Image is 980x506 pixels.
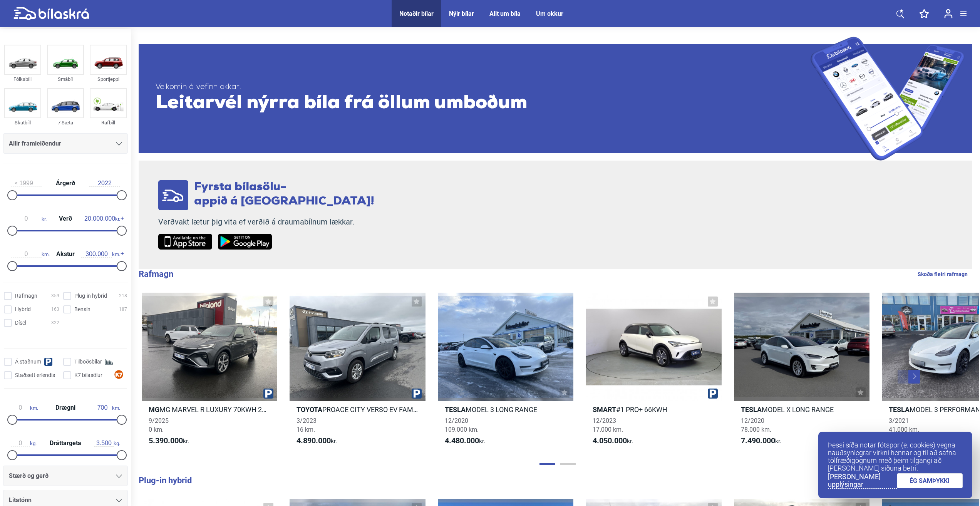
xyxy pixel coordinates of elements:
h2: MODEL X LONG RANGE [734,405,869,414]
span: Verð [57,216,74,222]
span: K7 bílasölur [74,371,102,379]
img: user-login.svg [944,9,953,18]
b: Tesla [445,405,466,414]
span: kr. [11,215,47,222]
div: Skutbíll [4,118,41,127]
button: Page 1 [539,463,555,465]
span: kg. [94,440,120,447]
b: 7.490.000 [741,436,775,445]
span: Hybrid [15,305,31,313]
span: 12/2020 78.000 km. [741,417,771,433]
span: Tilboðsbílar [74,358,102,366]
span: km. [11,251,50,258]
span: 187 [119,305,127,313]
h2: #1 PRO+ 66KWH [586,405,721,414]
b: Smart [593,405,616,414]
a: MgMG MARVEL R LUXURY 70KWH 2WD9/20250 km.5.390.000kr. [142,293,277,452]
b: 4.050.000 [593,436,627,445]
a: Skoða fleiri rafmagn [918,269,968,279]
a: Nýir bílar [449,10,474,17]
span: 3/2023 16 km. [297,417,317,433]
span: km. [93,404,120,411]
a: [PERSON_NAME] upplýsingar [828,473,897,489]
span: 12/2023 17.000 km. [593,417,623,433]
a: TeslaMODEL 3 LONG RANGE12/2020109.000 km.4.480.000kr. [438,293,573,452]
h2: MG MARVEL R LUXURY 70KWH 2WD [142,405,277,414]
span: Stærð og gerð [9,471,49,481]
span: Bensín [74,305,90,313]
span: 9/2025 0 km. [149,417,169,433]
span: kg. [11,440,37,447]
p: Verðvakt lætur þig vita ef verðið á draumabílnum lækkar. [158,217,374,227]
b: Tesla [889,405,910,414]
span: Staðsett erlendis [15,371,55,379]
span: kr. [593,436,633,446]
span: kr. [445,436,485,446]
span: 163 [51,305,59,313]
span: km. [11,404,38,411]
p: Þessi síða notar fótspor (e. cookies) vegna nauðsynlegrar virkni hennar og til að safna tölfræðig... [828,441,963,472]
a: Um okkur [536,10,563,17]
span: km. [81,251,120,258]
span: Á staðnum [15,358,41,366]
a: Velkomin á vefinn okkar!Leitarvél nýrra bíla frá öllum umboðum [139,37,972,161]
a: ToyotaPROACE CITY VERSO EV FAMILY LANGUR3/202316 km.4.890.000kr. [290,293,425,452]
span: Rafmagn [15,292,37,300]
a: ÉG SAMÞYKKI [897,473,963,488]
span: Dráttargeta [48,440,83,446]
b: 5.390.000 [149,436,183,445]
div: Smábíl [47,75,84,84]
a: Smart#1 PRO+ 66KWH12/202317.000 km.4.050.000kr. [586,293,721,452]
h2: PROACE CITY VERSO EV FAMILY LANGUR [290,405,425,414]
span: kr. [84,215,120,222]
a: Allt um bíla [489,10,521,17]
span: 359 [51,292,59,300]
div: Fólksbíll [4,75,41,84]
span: Litatónn [9,495,32,506]
b: Mg [149,405,159,414]
span: Árgerð [54,180,77,186]
a: Notaðir bílar [399,10,434,17]
button: Previous [898,370,909,384]
span: Fyrsta bílasölu- appið á [GEOGRAPHIC_DATA]! [194,181,374,208]
span: Plug-in hybrid [74,292,107,300]
a: TeslaMODEL X LONG RANGE12/202078.000 km.7.490.000kr. [734,293,869,452]
div: Rafbíll [90,118,127,127]
button: Page 2 [560,463,576,465]
b: Plug-in hybrid [139,476,192,485]
b: 4.890.000 [297,436,331,445]
button: Next [908,370,920,384]
span: Drægni [54,405,77,411]
div: Sportjeppi [90,75,127,84]
span: kr. [297,436,337,446]
span: Dísel [15,319,26,327]
span: Leitarvél nýrra bíla frá öllum umboðum [156,92,811,115]
div: 7 Sæta [47,118,84,127]
h2: MODEL 3 LONG RANGE [438,405,573,414]
span: kr. [741,436,781,446]
span: kr. [149,436,189,446]
b: Toyota [297,405,322,414]
span: Velkomin á vefinn okkar! [156,82,811,92]
b: Rafmagn [139,269,173,279]
b: 4.480.000 [445,436,479,445]
span: 218 [119,292,127,300]
b: Tesla [741,405,762,414]
span: Allir framleiðendur [9,138,61,149]
span: 12/2020 109.000 km. [445,417,479,433]
span: Akstur [54,251,77,257]
span: 322 [51,319,59,327]
span: 3/2021 41.000 km. [889,417,919,433]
